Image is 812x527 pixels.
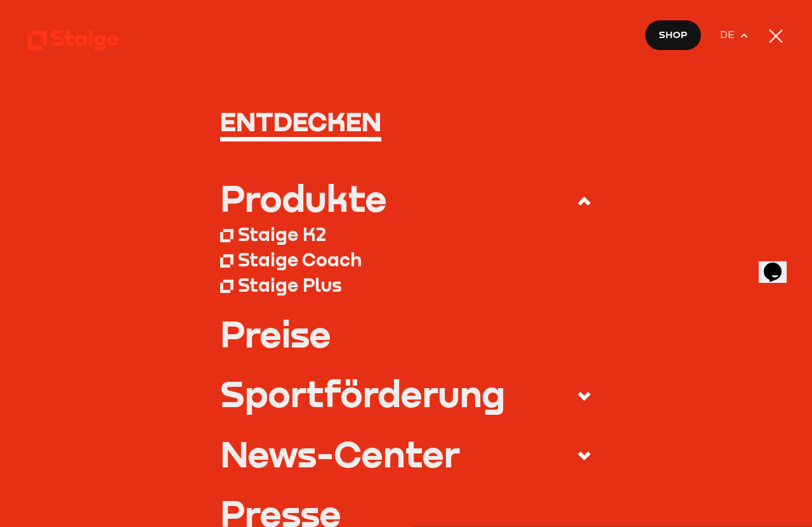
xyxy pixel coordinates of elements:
div: Staige K2 [238,223,326,246]
span: Shop [658,27,688,42]
iframe: chat widget [759,245,799,283]
div: News-Center [220,436,460,472]
a: Staige Coach [220,247,593,273]
a: Preise [220,316,593,352]
span: DE [720,27,739,42]
div: Staige Plus [238,274,342,297]
a: Staige K2 [220,222,593,247]
div: Sportförderung [220,375,505,412]
a: Shop [645,20,702,50]
a: Staige Plus [220,273,593,298]
div: Staige Coach [238,249,362,271]
div: Produkte [220,180,387,216]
